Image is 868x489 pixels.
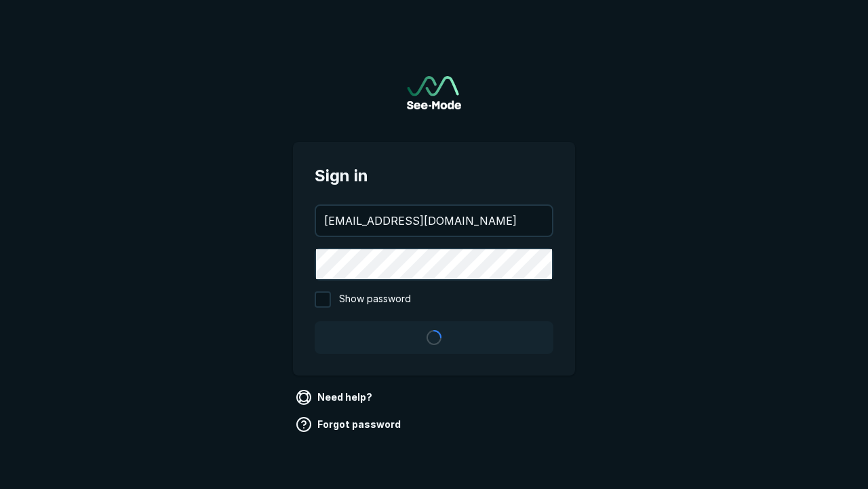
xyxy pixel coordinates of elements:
a: Go to sign in [407,76,461,109]
span: Sign in [315,164,553,188]
a: Need help? [293,386,378,408]
input: your@email.com [316,206,552,236]
span: Show password [339,291,411,308]
a: Forgot password [293,414,406,435]
img: See-Mode Logo [407,76,461,109]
